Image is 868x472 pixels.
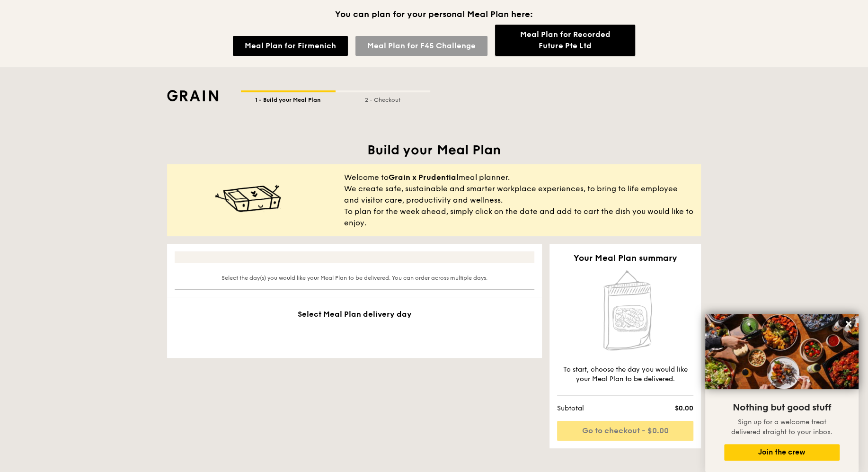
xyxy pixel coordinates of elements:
[167,90,218,101] img: Grain
[344,172,693,229] span: Welcome to meal planner. We create safe, sustainable and smarter workplace experiences, to bring ...
[167,297,542,358] div: Select Meal Plan delivery day
[8,8,860,25] div: You can plan for your personal Meal Plan here:
[495,25,635,56] a: Meal Plan for Recorded Future Pte Ltd
[178,274,531,282] div: Select the day(s) you would like your Meal Plan to be delivered. You can order across multiple days.
[241,92,336,104] div: 1 - Build your Meal Plan
[731,418,833,436] span: Sign up for a welcome treat delivered straight to your inbox.
[597,268,653,354] img: Home delivery
[215,185,281,213] img: meal-happy@2x.c9d3c595.png
[724,444,840,461] button: Join the crew
[233,36,348,56] a: Meal Plan for Firmenich
[705,314,859,389] img: DSC07876-Edit02-Large.jpeg
[557,404,639,413] span: Subtotal
[733,402,831,413] span: Nothing but good stuff
[336,92,430,104] div: 2 - Checkout
[389,173,459,182] b: Grain x Prudential
[557,251,693,265] h2: Your Meal Plan summary
[557,421,693,441] a: Go to checkout - $0.00
[167,142,701,159] h1: Build your Meal Plan
[355,36,487,56] a: Meal Plan for F45 Challenge
[557,365,693,384] div: To start, choose the day you would like your Meal Plan to be delivered.
[639,404,693,413] span: $0.00
[841,316,856,331] button: Close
